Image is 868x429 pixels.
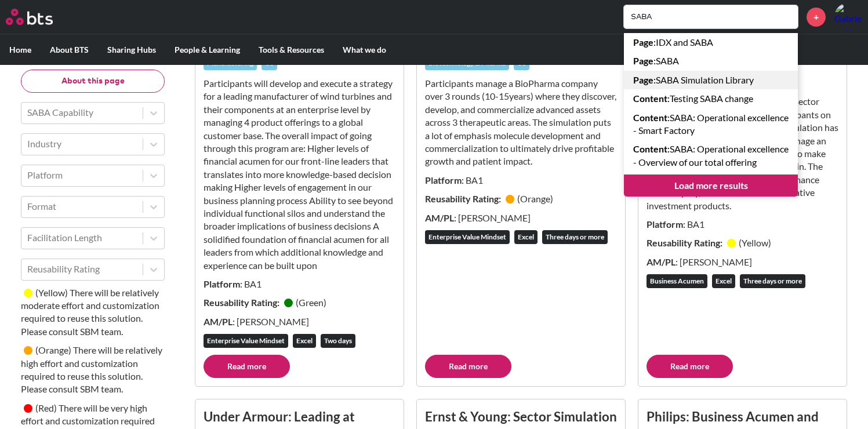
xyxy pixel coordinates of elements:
[647,219,683,230] strong: Platform
[633,143,667,154] strong: Content
[204,355,290,378] a: Read more
[624,33,798,52] a: Page:IDX and SABA
[425,212,617,224] p: : [PERSON_NAME]
[624,108,798,140] a: Content:SABA: Operational excellence - Smart Factory
[633,37,653,48] strong: Page
[249,35,333,65] label: Tools & Resources
[740,274,805,288] div: Three days or more
[425,174,617,187] p: : BA1
[425,193,503,204] strong: Reusability Rating:
[425,212,454,223] strong: AM/PL
[633,93,667,104] strong: Content
[647,355,733,378] a: Read more
[624,52,798,70] a: Page:SABA
[165,35,249,65] label: People & Learning
[296,297,326,308] small: ( Green )
[807,8,826,27] a: +
[647,237,724,248] strong: Reusability Rating:
[293,334,316,348] div: Excel
[204,334,288,348] div: Enterprise Value Mindset
[425,355,511,378] a: Read more
[425,174,462,186] strong: Platform
[333,35,395,65] label: What we do
[633,55,653,66] strong: Page
[834,3,862,31] img: Gabriela Amorim
[35,402,57,413] small: ( Red )
[624,140,798,172] a: Content:SABA: Operational excellence - Overview of our total offering
[517,193,553,204] small: ( Orange )
[647,274,707,288] div: Business Acumen
[321,334,355,348] div: Two days
[834,3,862,31] a: Profile
[712,274,735,288] div: Excel
[21,287,159,337] small: There will be relatively moderate effort and customization required to reuse this solution. Pleas...
[624,71,798,89] a: Page:SABA Simulation Library
[204,316,233,327] strong: AM/PL
[624,174,798,197] a: Load more results
[6,9,74,25] a: Go home
[204,315,395,328] p: : [PERSON_NAME]
[425,230,510,244] div: Enterprise Value Mindset
[514,230,537,244] div: Excel
[6,9,53,25] img: BTS Logo
[35,287,68,298] small: ( Yellow )
[647,218,838,231] p: : BA1
[204,278,240,289] strong: Platform
[204,278,395,290] p: : BA1
[647,256,675,267] strong: AM/PL
[98,35,165,65] label: Sharing Hubs
[21,70,165,93] button: About this page
[739,237,771,248] small: ( Yellow )
[633,112,667,123] strong: Content
[35,345,71,356] small: ( Orange )
[21,345,162,395] small: There will be relatively high effort and customization required to reuse this solution. Please co...
[542,230,608,244] div: Three days or more
[204,297,281,308] strong: Reusability Rating:
[204,77,395,272] p: Participants will develop and execute a strategy for a leading manufacturer of wind turbines and ...
[647,256,838,268] p: : [PERSON_NAME]
[41,35,98,65] label: About BTS
[624,89,798,108] a: Content:Testing SABA change
[425,77,617,168] p: Participants manage a BioPharma company over 3 rounds (10-15years) where they discover, develop, ...
[633,74,653,85] strong: Page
